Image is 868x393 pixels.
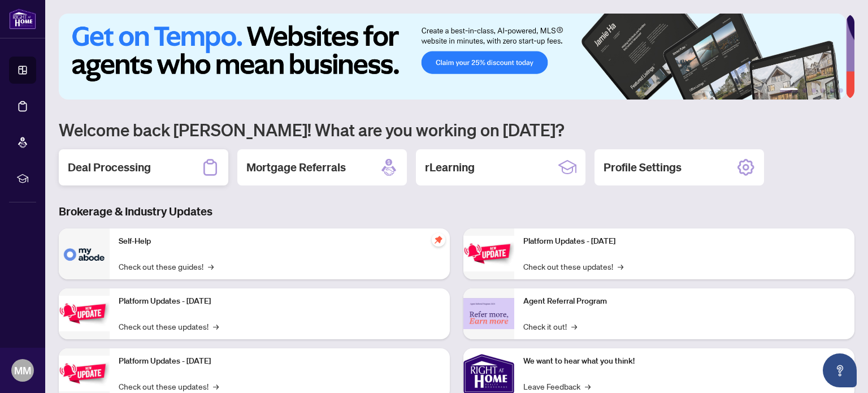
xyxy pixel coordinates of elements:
a: Check out these updates!→ [523,260,623,273]
h2: Mortgage Referrals [246,159,346,175]
span: pushpin [432,233,445,247]
button: 4 [821,88,825,93]
a: Check out these updates!→ [119,320,219,332]
span: → [208,260,214,273]
p: Platform Updates - [DATE] [119,295,441,308]
img: Agent Referral Program [463,298,514,329]
button: 2 [802,88,807,93]
h2: Profile Settings [604,159,682,175]
img: Platform Updates - September 16, 2025 [59,296,110,331]
p: Agent Referral Program [523,295,845,308]
button: 5 [830,88,834,93]
span: → [618,260,623,273]
span: → [571,320,577,332]
button: 3 [811,88,816,93]
img: Platform Updates - July 21, 2025 [59,356,110,391]
h3: Brokerage & Industry Updates [59,204,854,219]
img: Slide 0 [59,14,846,100]
img: logo [9,8,36,29]
a: Check out these guides!→ [119,260,214,273]
span: → [585,380,591,392]
h2: rLearning [425,159,475,175]
a: Check out these updates!→ [119,380,219,392]
h1: Welcome back [PERSON_NAME]! What are you working on [DATE]? [59,119,854,140]
button: Open asap [823,353,857,387]
p: Self-Help [119,235,441,248]
button: 1 [780,88,798,93]
a: Leave Feedback→ [523,380,591,392]
span: → [213,380,219,392]
img: Platform Updates - June 23, 2025 [463,236,514,271]
h2: Deal Processing [68,159,151,175]
p: Platform Updates - [DATE] [119,355,441,368]
span: → [213,320,219,332]
p: We want to hear what you think! [523,355,845,368]
img: Self-Help [59,228,110,279]
p: Platform Updates - [DATE] [523,235,845,248]
a: Check it out!→ [523,320,577,332]
span: MM [14,362,31,378]
button: 6 [839,88,843,93]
